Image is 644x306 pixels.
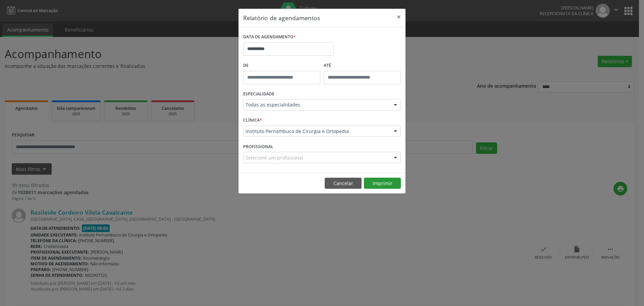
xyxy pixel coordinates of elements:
label: DATA DE AGENDAMENTO [243,32,296,42]
button: Close [392,9,406,25]
span: Todas as especialidades [246,101,387,108]
h5: Relatório de agendamentos [243,13,320,22]
label: PROFISSIONAL [243,141,273,152]
button: Cancelar [325,178,362,189]
span: Instituto Pernambuco de Cirurgia e Ortopedia [246,128,387,135]
label: ESPECIALIDADE [243,89,274,99]
label: ATÉ [324,60,401,71]
span: Selecione um profissional [246,154,303,161]
label: De [243,60,320,71]
label: CLÍNICA [243,115,262,126]
button: Imprimir [364,178,401,189]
